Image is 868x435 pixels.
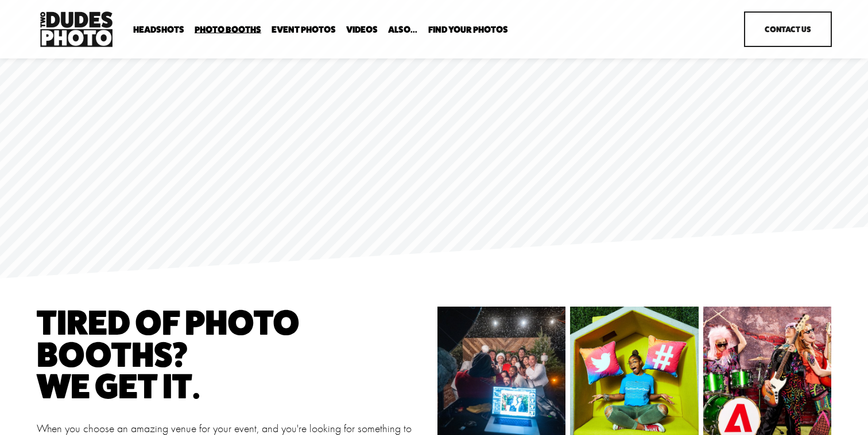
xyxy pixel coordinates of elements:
a: folder dropdown [388,24,417,35]
a: Videos [346,24,378,35]
a: Event Photos [272,24,336,35]
img: 250107_Adobe_RockBand_0487.jpg [671,307,864,435]
a: folder dropdown [428,24,508,35]
a: folder dropdown [133,24,184,35]
h1: Tired of photo booths? we get it. [37,307,431,402]
a: folder dropdown [195,24,261,35]
img: Two Dudes Photo | Headshots, Portraits &amp; Photo Booths [37,9,116,50]
span: Headshots [133,25,184,34]
a: Contact Us [744,11,831,47]
span: Find Your Photos [428,25,508,34]
img: 241107_MOUNTAIN WINERY-9.jpg [405,307,598,435]
span: Also... [388,25,417,34]
img: 200114_Twitter3342.jpg [538,307,731,435]
span: Photo Booths [195,25,261,34]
